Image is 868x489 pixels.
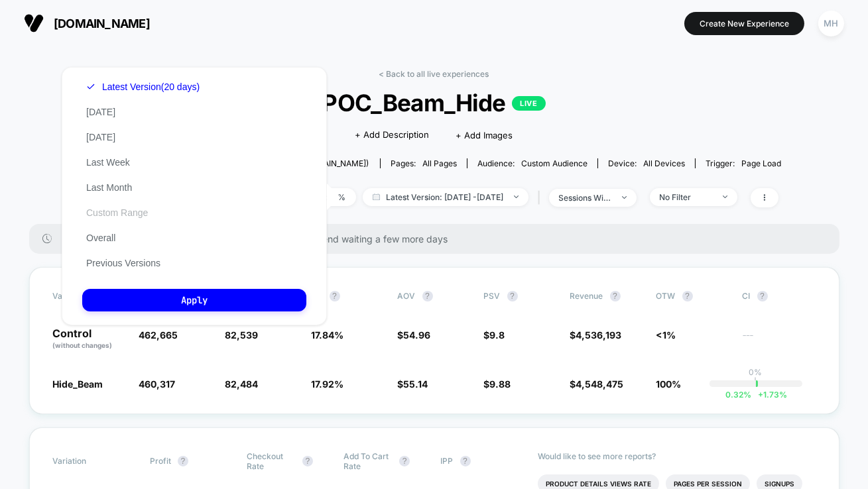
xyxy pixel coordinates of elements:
button: Last Week [82,156,134,168]
span: Variation [53,451,126,471]
span: POC_Beam_Hide [121,89,747,117]
img: end [622,196,627,199]
div: Trigger: [706,158,781,168]
span: 4,548,475 [576,378,624,390]
span: 0.32 % [726,390,752,400]
span: 4,536,193 [576,329,622,341]
button: Apply [82,289,306,311]
span: $ [398,329,431,341]
span: OTW [656,291,729,301]
span: Add To Cart Rate [343,451,393,471]
span: 17.84 % [312,329,344,341]
div: Pages: [391,158,457,168]
button: Latest Version(20 days) [82,81,204,93]
span: Hide_Beam [53,378,103,390]
img: end [723,195,727,198]
button: ? [610,291,621,301]
p: | [755,377,757,387]
p: LIVE [512,96,545,111]
span: $ [398,378,428,390]
button: Custom Range [82,207,152,219]
span: Revenue [570,291,603,301]
button: MH [814,10,848,37]
span: 460,317 [139,378,176,390]
span: IPP [441,456,454,466]
p: Would like to see more reports? [538,451,816,461]
img: calendar [373,193,380,200]
span: Profit [150,456,171,466]
p: 0% [749,367,763,377]
span: 9.88 [490,378,511,390]
span: + Add Description [355,129,430,142]
button: ? [399,456,410,466]
span: 1.73 % [752,390,788,400]
span: + Add Images [456,130,513,140]
button: ? [507,291,518,301]
div: MH [818,11,844,36]
span: 100% [656,378,682,390]
button: ? [422,291,433,301]
p: Control [53,328,126,351]
button: ? [302,456,313,466]
button: ? [682,291,693,301]
span: 82,539 [225,329,259,341]
span: $ [570,329,622,341]
span: 55.14 [404,378,428,390]
span: [DOMAIN_NAME] [54,17,150,30]
span: 54.96 [404,329,431,341]
span: Checkout Rate [247,451,296,471]
button: [DATE] [82,106,119,118]
button: ? [178,456,188,466]
span: all devices [643,158,685,168]
span: CI [743,291,816,301]
span: --- [743,331,816,351]
span: + [759,390,764,400]
span: PSV [484,291,501,301]
button: Overall [82,232,119,244]
button: Create New Experience [684,12,804,35]
div: sessions with impression [559,193,612,203]
a: < Back to all live experiences [379,69,489,79]
span: 17.92 % [312,378,344,390]
button: ? [460,456,471,466]
div: Audience: [477,158,588,168]
img: Visually logo [24,13,44,33]
span: | [535,188,549,207]
button: Last Month [82,182,136,193]
span: There are still no statistically significant results. We recommend waiting a few more days [65,233,813,244]
span: <1% [656,329,676,341]
span: AOV [398,291,416,301]
button: [DOMAIN_NAME] [20,13,154,34]
span: Custom Audience [521,158,588,168]
div: No Filter [660,192,713,202]
span: Latest Version: [DATE] - [DATE] [363,188,528,206]
span: $ [570,378,624,390]
button: ? [757,291,768,301]
button: Previous Versions [82,257,164,269]
span: Page Load [741,158,781,168]
img: end [514,195,519,198]
span: $ [484,378,511,390]
span: all pages [422,158,457,168]
span: 82,484 [225,378,259,390]
span: $ [484,329,505,341]
button: [DATE] [82,131,119,143]
span: 462,665 [139,329,178,341]
span: (without changes) [53,341,113,349]
span: 9.8 [490,329,505,341]
span: Device: [597,158,695,168]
